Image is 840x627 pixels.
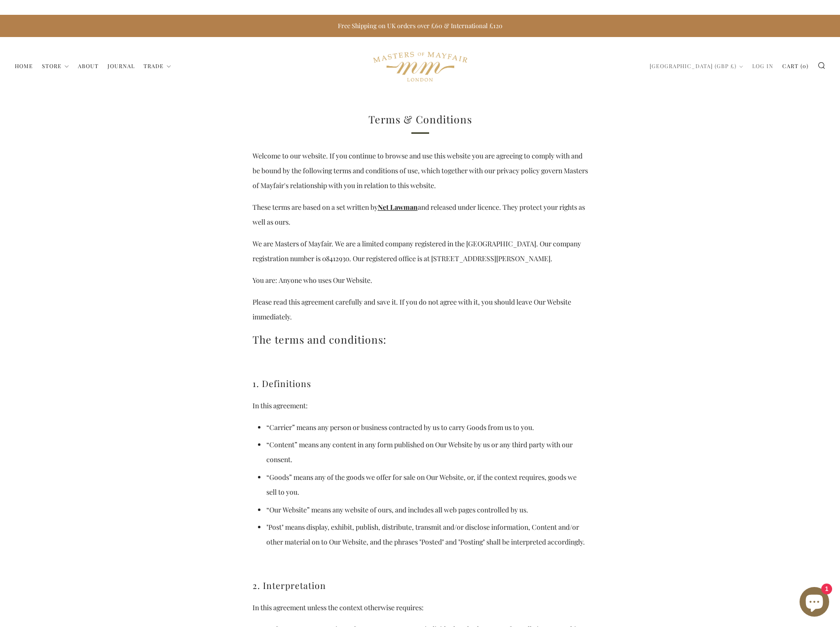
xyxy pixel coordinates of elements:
[752,58,773,74] a: Log in
[266,470,588,500] li: “Goods” means any of the goods we offer for sale on Our Website, or, if the context requires, goo...
[803,62,806,70] span: 0
[253,600,588,615] p: In this agreement unless the context otherwise requires:
[253,236,588,266] p: We are Masters of Mayfair. We are a limited company registered in the [GEOGRAPHIC_DATA]. Our comp...
[144,58,171,74] a: Trade
[253,149,588,193] p: Welcome to our website. If you continue to browse and use this website you are agreeing to comply...
[257,111,583,128] h1: Terms & Conditions
[266,503,588,517] li: “Our Website” means any website of ours, and includes all web pages controlled by us.
[15,58,33,74] a: Home
[782,58,808,74] a: Cart (0)
[78,58,99,74] a: About
[253,578,588,593] h3: 2. Interpretation
[42,58,69,74] a: Store
[797,587,832,619] inbox-online-store-chat: Shopify online store chat
[378,202,418,212] a: Net Lawman
[108,58,135,74] a: Journal
[650,58,743,74] a: [GEOGRAPHIC_DATA] (GBP £)
[373,42,467,91] img: logo
[253,200,588,230] p: These terms are based on a set written by and released under licence. They protect your rights as...
[266,437,588,467] li: “Content” means any content in any form published on Our Website by us or any third party with ou...
[253,376,588,392] h3: 1. Definitions
[253,295,588,324] p: Please read this agreement carefully and save it. If you do not agree with it, you should leave O...
[253,273,588,288] p: You are: Anyone who uses Our Website.
[253,398,588,413] p: In this agreement:
[253,331,588,348] h2: The terms and conditions:
[266,420,588,435] li: “Carrier” means any person or business contracted by us to carry Goods from us to you.
[266,520,588,549] li: "Post" means display, exhibit, publish, distribute, transmit and/or disclose information, Content...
